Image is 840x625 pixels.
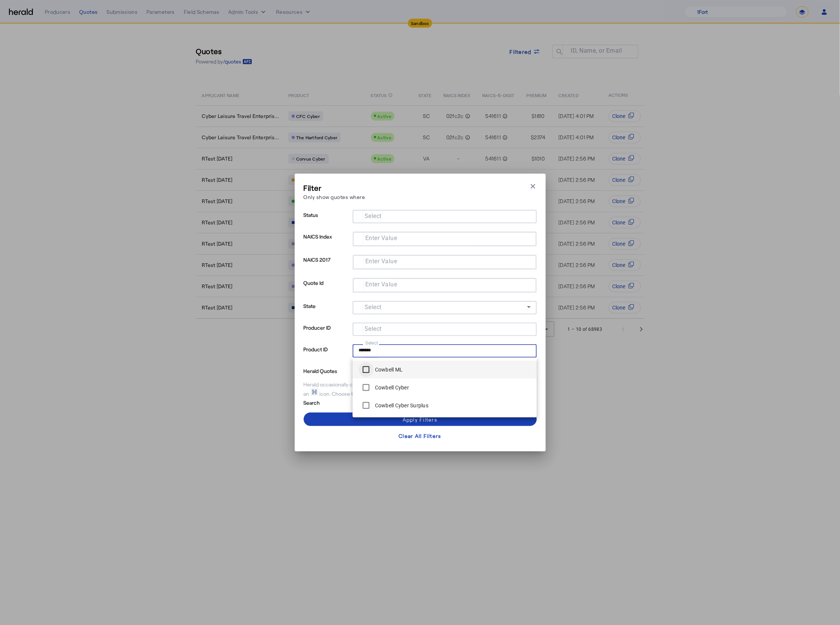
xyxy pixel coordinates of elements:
[304,278,350,301] p: Quote Id
[373,402,428,409] label: Cowbell Cyber Surplus
[304,398,362,407] p: Search
[365,235,397,242] mat-label: Enter Value
[399,432,441,440] div: Clear All Filters
[365,213,382,220] mat-label: Select
[304,413,537,426] button: Apply Filters
[359,234,530,243] mat-chip-grid: Selection
[365,326,382,333] mat-label: Select
[365,258,397,265] mat-label: Enter Value
[365,281,397,288] mat-label: Enter Value
[304,323,350,344] p: Producer ID
[304,231,350,255] p: NAICS Index
[304,183,365,193] h3: Filter
[304,193,365,201] p: Only show quotes where
[304,210,350,231] p: Status
[304,366,362,375] p: Herald Quotes
[359,280,530,289] mat-chip-grid: Selection
[359,257,530,266] mat-chip-grid: Selection
[304,344,350,366] p: Product ID
[365,341,378,346] mat-label: Select
[304,301,350,323] p: State
[359,211,531,220] mat-chip-grid: Selection
[304,429,537,442] button: Clear All Filters
[365,304,382,311] mat-label: Select
[359,324,531,333] mat-chip-grid: Selection
[304,255,350,278] p: NAICS 2017
[304,381,537,398] div: Herald occasionally creates quotes on your behalf for testing purposes, which will be shown with ...
[359,346,531,355] mat-chip-grid: Selection
[373,384,409,391] label: Cowbell Cyber
[403,416,437,423] div: Apply Filters
[373,366,403,373] label: Cowbell ML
